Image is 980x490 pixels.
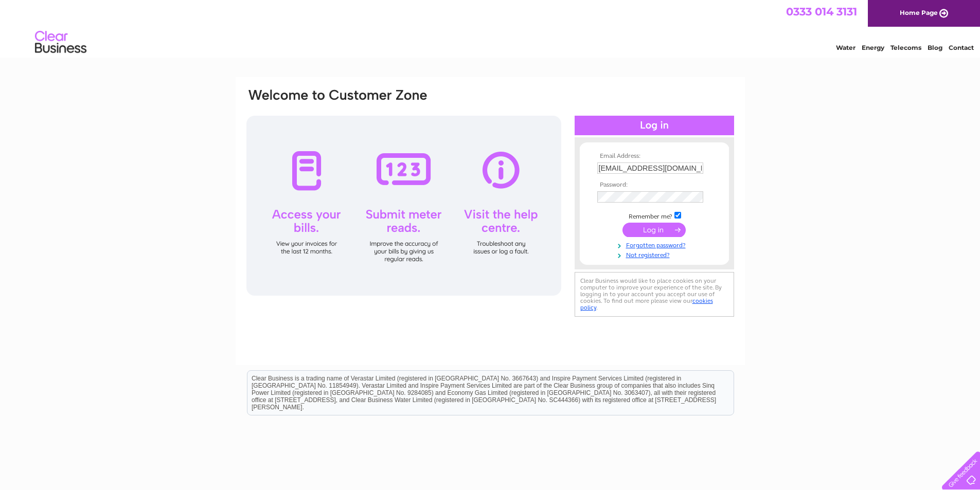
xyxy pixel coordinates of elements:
[595,153,714,160] th: Email Address:
[247,6,734,50] div: Clear Business is a trading name of Verastar Limited (registered in [GEOGRAPHIC_DATA] No. 3667643...
[949,44,974,51] a: Contact
[928,44,942,51] a: Blog
[786,5,857,18] a: 0333 014 3131
[622,223,686,237] input: Submit
[836,44,856,51] a: Water
[890,44,921,51] a: Telecoms
[580,297,713,311] a: cookies policy
[862,44,884,51] a: Energy
[597,249,714,259] a: Not registered?
[34,27,87,58] img: logo.png
[595,182,714,189] th: Password:
[597,240,714,249] a: Forgotten password?
[575,272,734,317] div: Clear Business would like to place cookies on your computer to improve your experience of the sit...
[595,210,714,221] td: Remember me?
